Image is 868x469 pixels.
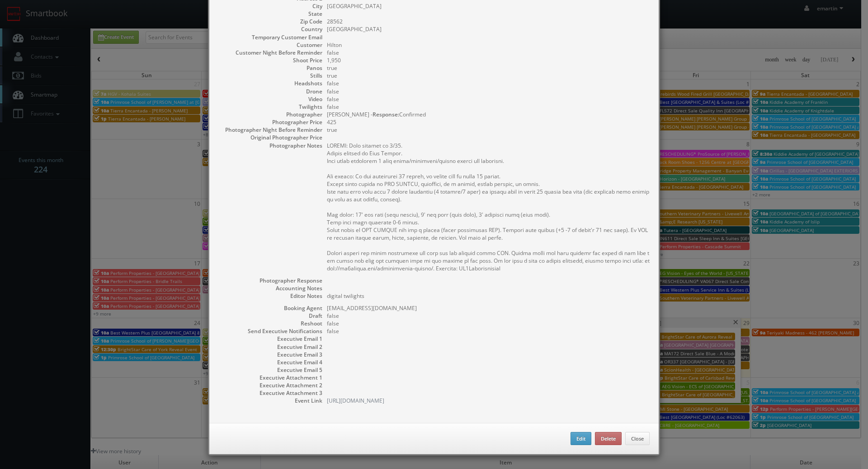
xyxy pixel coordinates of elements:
[218,56,322,64] dt: Shoot Price
[218,381,322,389] dt: Executive Attachment 2
[218,25,322,33] dt: Country
[625,432,650,446] button: Close
[373,111,399,118] b: Response:
[218,389,322,397] dt: Executive Attachment 3
[218,351,322,358] dt: Executive Email 3
[327,79,650,87] dd: false
[218,374,322,381] dt: Executive Attachment 1
[218,284,322,292] dt: Accounting Notes
[218,366,322,374] dt: Executive Email 5
[218,41,322,49] dt: Customer
[327,126,650,134] dd: true
[327,103,650,111] dd: false
[218,49,322,56] dt: Customer Night Before Reminder
[218,277,322,284] dt: Photographer Response
[571,432,591,446] button: Edit
[327,327,650,335] dd: false
[218,397,322,404] dt: Event Link
[218,312,322,320] dt: Draft
[218,111,322,118] dt: Photographer
[327,2,650,10] dd: [GEOGRAPHIC_DATA]
[327,142,650,272] pre: LOREMI: Dolo sitamet co 3/35. Adipis elitsed do Eius Tempor. Inci utlab etdolorem 1 aliq enima/mi...
[218,343,322,351] dt: Executive Email 2
[327,25,650,33] dd: [GEOGRAPHIC_DATA]
[327,320,650,327] dd: false
[218,320,322,327] dt: Reshoot
[327,56,650,64] dd: 1,950
[327,397,384,404] a: [URL][DOMAIN_NAME]
[327,95,650,103] dd: false
[218,304,322,312] dt: Booking Agent
[218,79,322,87] dt: Headshots
[218,64,322,72] dt: Panos
[218,118,322,126] dt: Photographer Price
[218,88,322,95] dt: Drone
[327,118,650,126] dd: 425
[218,2,322,10] dt: City
[327,49,650,56] dd: false
[218,126,322,134] dt: Photographer Night Before Reminder
[218,142,322,149] dt: Photographer Notes
[327,64,650,72] dd: true
[218,33,322,41] dt: Temporary Customer Email
[327,304,650,312] dd: [EMAIL_ADDRESS][DOMAIN_NAME]
[218,335,322,343] dt: Executive Email 1
[327,111,650,118] dd: [PERSON_NAME] - Confirmed
[218,358,322,366] dt: Executive Email 4
[327,88,650,95] dd: false
[595,432,622,446] button: Delete
[327,292,650,300] pre: digital twilights
[218,292,322,300] dt: Editor Notes
[218,18,322,25] dt: Zip Code
[218,10,322,18] dt: State
[327,18,650,25] dd: 28562
[327,312,650,320] dd: false
[218,72,322,79] dt: Stills
[218,103,322,111] dt: Twilights
[218,327,322,335] dt: Send Executive Notifications
[218,134,322,141] dt: Original Photographer Price
[218,95,322,103] dt: Video
[327,41,650,49] dd: Hilton
[327,72,650,79] dd: true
